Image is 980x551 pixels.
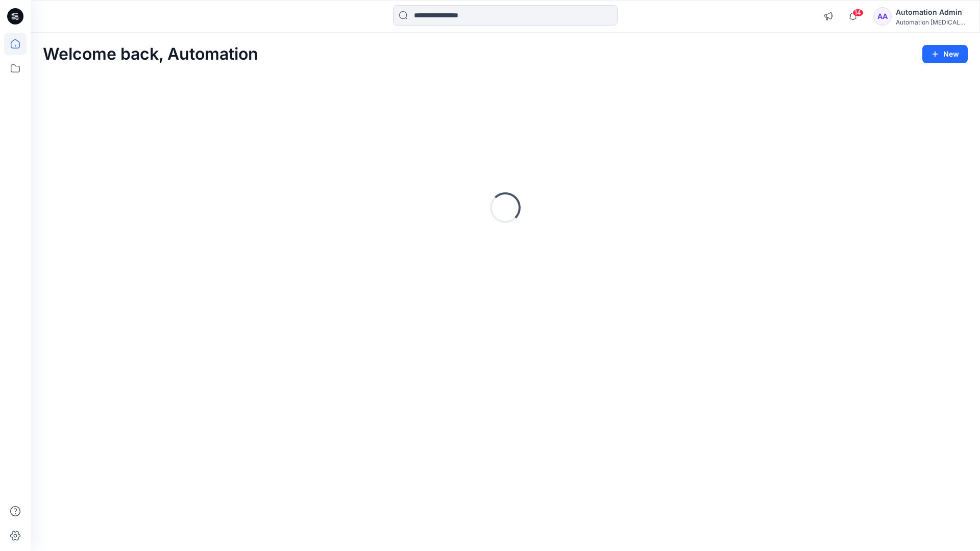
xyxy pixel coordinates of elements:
[922,45,968,63] button: New
[896,18,967,26] div: Automation [MEDICAL_DATA]...
[873,7,892,26] div: AA
[896,6,967,18] div: Automation Admin
[852,9,864,17] span: 14
[43,45,258,64] h2: Welcome back, Automation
